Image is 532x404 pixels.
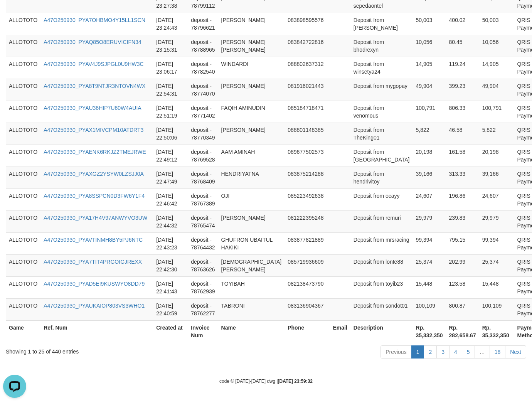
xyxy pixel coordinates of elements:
[153,35,188,57] td: [DATE] 23:15:31
[218,13,285,35] td: [PERSON_NAME]
[218,210,285,232] td: [PERSON_NAME]
[44,83,145,89] a: A47O250930_PYA8T9NTJR3NTOVN4WX
[3,3,26,26] button: Open LiveChat chat widget
[218,123,285,145] td: [PERSON_NAME]
[153,254,188,276] td: [DATE] 22:42:30
[6,345,216,355] div: Showing 1 to 25 of 440 entries
[413,232,446,254] td: 99,394
[446,101,479,123] td: 806.33
[479,320,514,342] th: Rp. 35,332,350
[479,13,514,35] td: 50,003
[153,79,188,101] td: [DATE] 22:54:31
[218,101,285,123] td: FAQIH AMINUDIN
[6,254,40,276] td: ALLOTOTO
[479,276,514,298] td: 15,448
[479,101,514,123] td: 100,791
[285,145,330,167] td: 089677502573
[153,320,188,342] th: Created at
[285,276,330,298] td: 082138473790
[6,320,40,342] th: Game
[479,232,514,254] td: 99,394
[479,145,514,167] td: 20,198
[219,379,313,384] small: code © [DATE]-[DATE] dwg |
[285,57,330,79] td: 088802637312
[505,345,526,359] a: Next
[350,35,413,57] td: Deposit from bhodrexyn
[153,145,188,167] td: [DATE] 22:49:12
[6,276,40,298] td: ALLOTOTO
[218,189,285,210] td: OJI
[285,189,330,210] td: 085223492638
[6,79,40,101] td: ALLOTOTO
[413,210,446,232] td: 29,979
[413,57,446,79] td: 14,905
[188,210,218,232] td: deposit - 78765474
[153,57,188,79] td: [DATE] 23:06:17
[40,320,153,342] th: Ref. Num
[479,79,514,101] td: 49,904
[44,303,145,309] a: A47O250930_PYAUKAIOP803VS3WHO1
[6,57,40,79] td: ALLOTOTO
[285,101,330,123] td: 085184718471
[413,101,446,123] td: 100,791
[6,101,40,123] td: ALLOTOTO
[475,345,490,359] a: …
[153,298,188,320] td: [DATE] 22:40:59
[218,276,285,298] td: TOYIBAH
[153,101,188,123] td: [DATE] 22:51:19
[446,276,479,298] td: 123.58
[350,145,413,167] td: Deposit from [GEOGRAPHIC_DATA]
[44,281,145,287] a: A47O250930_PYAD5EI9KUSWYO8DD79
[446,189,479,210] td: 196.86
[446,145,479,167] td: 161.58
[153,167,188,189] td: [DATE] 22:47:49
[44,215,147,221] a: A47O250930_PYA17H4V97ANWYVO3UW
[218,57,285,79] td: WINDARDI
[6,123,40,145] td: ALLOTOTO
[44,127,143,133] a: A47O250930_PYAX1MIVCPM10ATDRT3
[6,145,40,167] td: ALLOTOTO
[188,101,218,123] td: deposit - 78771402
[285,13,330,35] td: 083898595576
[446,57,479,79] td: 119.24
[44,39,141,45] a: A47O250930_PYAQ85O8ERUVICIFN34
[218,254,285,276] td: [DEMOGRAPHIC_DATA][PERSON_NAME]
[446,123,479,145] td: 46.58
[188,320,218,342] th: Invoice Num
[44,17,145,23] a: A47O250930_PYA7OHBMO4Y15LL1SCN
[413,123,446,145] td: 5,822
[413,35,446,57] td: 10,056
[350,320,413,342] th: Description
[285,254,330,276] td: 085719936609
[6,35,40,57] td: ALLOTOTO
[479,210,514,232] td: 29,979
[413,79,446,101] td: 49,904
[479,254,514,276] td: 25,374
[188,79,218,101] td: deposit - 78774070
[424,345,437,359] a: 2
[413,254,446,276] td: 25,374
[350,232,413,254] td: Deposit from mrsracing
[446,210,479,232] td: 239.83
[350,57,413,79] td: Deposit from winsetya24
[6,298,40,320] td: ALLOTOTO
[188,35,218,57] td: deposit - 78788965
[218,320,285,342] th: Name
[188,298,218,320] td: deposit - 78762277
[218,145,285,167] td: AAM AMINAH
[44,237,143,243] a: A47O250930_PYAVTINMH8BY5PJ6NTC
[188,13,218,35] td: deposit - 78796621
[6,167,40,189] td: ALLOTOTO
[446,79,479,101] td: 399.23
[350,13,413,35] td: Deposit from [PERSON_NAME]
[446,13,479,35] td: 400.02
[446,254,479,276] td: 202.99
[188,123,218,145] td: deposit - 78770349
[44,193,145,199] a: A47O250930_PYA8SSPCN0D3FW6Y1F4
[44,259,142,265] a: A47O250930_PYA7TIT4PRGOIGJREXX
[350,101,413,123] td: Deposit from venomous
[153,13,188,35] td: [DATE] 23:24:43
[6,13,40,35] td: ALLOTOTO
[285,320,330,342] th: Phone
[479,35,514,57] td: 10,056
